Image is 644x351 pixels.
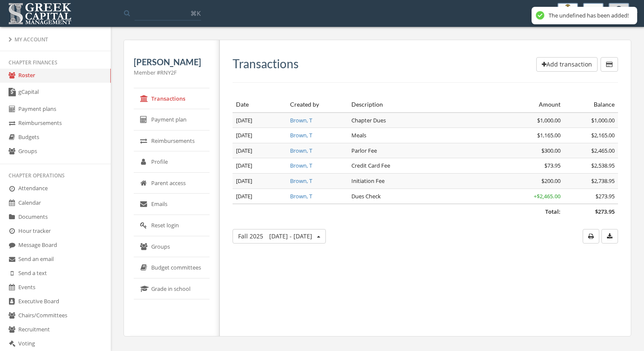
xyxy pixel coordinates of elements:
span: $2,165.00 [591,131,615,139]
span: $1,000.00 [591,116,615,124]
a: Grade in school [134,278,210,300]
td: [DATE] [233,128,287,143]
a: Reimbursements [134,131,210,152]
div: Member # [134,69,210,77]
span: $273.95 [595,192,615,200]
span: $1,000.00 [537,116,561,124]
a: Brown, T [290,116,312,124]
div: My Account [9,36,102,43]
div: Created by [290,100,345,109]
span: + $2,465.00 [534,192,561,200]
td: [DATE] [233,113,287,128]
span: $200.00 [541,177,561,185]
span: [DATE] - [DATE] [269,232,312,240]
a: Brown, T [290,147,312,154]
td: [DATE] [233,143,287,158]
a: Groups [134,236,210,258]
span: $1,165.00 [537,131,561,139]
td: Total: [233,204,564,219]
a: Emails [134,194,210,215]
div: Balance [567,100,615,109]
a: Profile [134,151,210,173]
a: Brown, T [290,177,312,185]
div: Date [236,100,283,109]
td: [DATE] [233,189,287,204]
span: $300.00 [541,147,561,154]
div: Description [351,100,506,109]
span: RNY2F [160,69,177,76]
span: ⌘K [190,9,201,17]
span: [PERSON_NAME] [134,57,201,67]
a: Brown, T [290,131,312,139]
span: Initiation Fee [351,177,385,185]
span: Meals [351,131,366,139]
a: Budget committees [134,257,210,278]
span: $2,538.95 [591,162,615,169]
td: [DATE] [233,174,287,189]
span: $2,738.95 [591,177,615,185]
a: Transactions [134,88,210,110]
div: Amount [514,100,561,109]
td: [DATE] [233,158,287,174]
a: Brown, T [290,162,312,169]
a: Reset login [134,215,210,236]
span: Fall 2025 [238,232,312,240]
div: The undefined has been added! [549,12,629,19]
span: Dues Check [351,192,381,200]
h3: Transactions [233,57,299,70]
span: $73.95 [544,162,561,169]
a: Brown, T [290,192,312,200]
span: $2,465.00 [591,147,615,154]
button: Fall 2025[DATE] - [DATE] [233,229,326,244]
a: Payment plan [134,109,210,131]
span: Credit Card Fee [351,162,390,169]
span: Chapter Dues [351,116,386,124]
a: Parent access [134,173,210,194]
span: Parlor Fee [351,147,377,154]
button: Add transaction [536,57,598,72]
span: $273.95 [595,208,615,215]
